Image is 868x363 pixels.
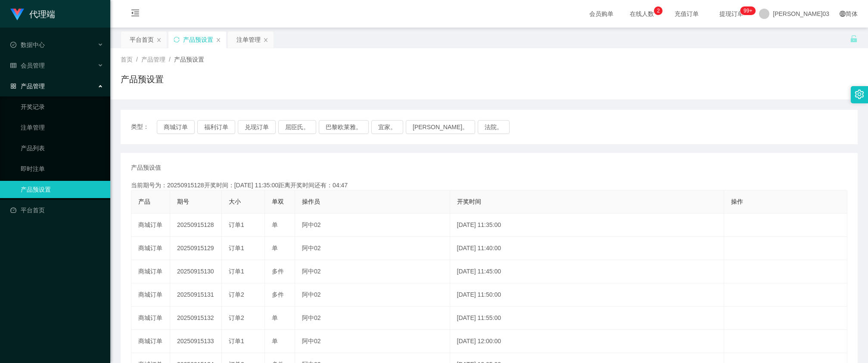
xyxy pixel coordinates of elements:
[295,237,450,260] td: 阿中02
[272,245,278,251] span: 单
[131,120,157,134] span: 类型：
[131,260,170,283] td: 商城订单
[272,338,278,344] span: 单
[138,198,150,205] span: 产品
[197,120,235,134] button: 福利订单
[371,120,403,134] button: 宜家。
[21,98,103,115] a: 开奖记录
[846,10,858,17] font: 简体
[21,160,103,177] a: 即时注单
[170,307,222,330] td: 20250915132
[850,35,858,43] i: 图标： 解锁
[131,163,161,172] span: 产品预设值
[229,245,244,251] span: 订单1
[10,202,103,219] a: 图标： 仪表板平台首页
[141,56,165,63] span: 产品管理
[21,41,45,48] font: 数据中心
[319,120,369,134] button: 巴黎欧莱雅。
[675,10,699,17] font: 充值订单
[630,10,654,17] font: 在线人数
[21,119,103,136] a: 注单管理
[170,283,222,307] td: 20250915131
[174,56,204,63] span: 产品预设置
[450,260,724,283] td: [DATE] 11:45:00
[478,120,510,134] button: 法院。
[272,291,284,298] span: 多件
[229,314,244,321] span: 订单2
[29,0,55,28] h1: 代理端
[10,62,16,68] i: 图标： table
[238,120,276,134] button: 兑现订单
[295,307,450,330] td: 阿中02
[295,330,450,353] td: 阿中02
[10,10,55,17] a: 代理端
[21,62,45,69] font: 会员管理
[740,6,756,15] sup: 1204
[450,214,724,237] td: [DATE] 11:35:00
[170,214,222,237] td: 20250915128
[229,338,244,344] span: 订单1
[295,283,450,307] td: 阿中02
[21,83,45,90] font: 产品管理
[131,283,170,307] td: 商城订单
[131,237,170,260] td: 商城订单
[272,268,284,275] span: 多件
[450,330,724,353] td: [DATE] 12:00:00
[216,37,221,43] i: 图标： 关闭
[731,198,743,205] span: 操作
[272,221,278,228] span: 单
[236,31,261,48] div: 注单管理
[131,330,170,353] td: 商城订单
[295,260,450,283] td: 阿中02
[272,314,278,321] span: 单
[183,31,213,48] div: 产品预设置
[263,37,268,43] i: 图标： 关闭
[406,120,475,134] button: [PERSON_NAME]。
[229,268,244,275] span: 订单1
[657,6,660,15] p: 2
[450,237,724,260] td: [DATE] 11:40:00
[121,56,133,63] span: 首页
[450,307,724,330] td: [DATE] 11:55:00
[450,283,724,307] td: [DATE] 11:50:00
[174,37,180,43] i: 图标： 同步
[121,73,164,86] h1: 产品预设置
[156,37,162,43] i: 图标： 关闭
[10,83,16,89] i: 图标： AppStore-O
[170,260,222,283] td: 20250915130
[170,330,222,353] td: 20250915133
[157,120,195,134] button: 商城订单
[21,140,103,157] a: 产品列表
[229,291,244,298] span: 订单2
[170,237,222,260] td: 20250915129
[169,56,171,63] span: /
[131,214,170,237] td: 商城订单
[121,0,150,28] i: 图标： menu-fold
[654,6,663,15] sup: 2
[840,11,846,17] i: 图标： global
[10,9,24,21] img: logo.9652507e.png
[295,214,450,237] td: 阿中02
[21,181,103,198] a: 产品预设置
[10,42,16,48] i: 图标： check-circle-o
[130,31,154,48] div: 平台首页
[177,198,189,205] span: 期号
[457,198,481,205] span: 开奖时间
[719,10,744,17] font: 提现订单
[278,120,316,134] button: 屈臣氏。
[131,181,847,190] div: 当前期号为：20250915128开奖时间：[DATE] 11:35:00距离开奖时间还有：04:47
[136,56,138,63] span: /
[302,198,320,205] span: 操作员
[855,90,864,99] i: 图标： 设置
[272,198,284,205] span: 单双
[131,307,170,330] td: 商城订单
[229,221,244,228] span: 订单1
[229,198,241,205] span: 大小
